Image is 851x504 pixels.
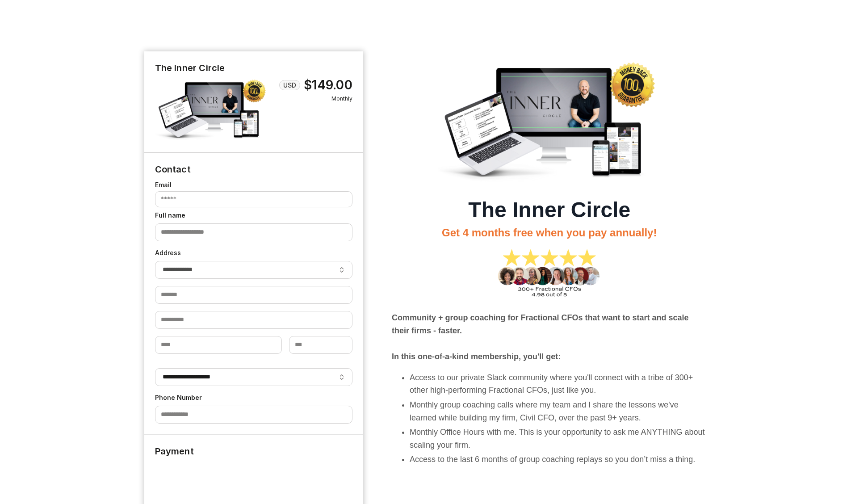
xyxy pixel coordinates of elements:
span: Get 4 months free when you pay annually! [442,227,657,239]
span: USD [283,81,296,90]
li: Monthly Office Hours with me. This is your opportunity to ask me ANYTHING about scaling your firm. [410,426,707,452]
legend: Contact [155,153,191,175]
li: Access to our private Slack community where you'll connect with a tribe of 300+ other high-perfor... [410,371,707,397]
img: 87d2c62-f66f-6753-08f5-caa413f672e_66fe2831-b063-435f-94cd-8b5a59888c9c.png [495,243,604,305]
h4: The Inner Circle [155,62,353,74]
b: Community + group coaching for Fractional CFOs that want to start and scale their firms - faster. [392,313,689,335]
label: Full name [155,211,353,220]
label: Phone Number [155,393,353,402]
strong: In this one-of-a-kind membership, you'll get: [392,352,561,361]
li: Monthly group coaching calls where my team and I share the lessons we've learned while building m... [410,399,707,424]
span: Monthly [276,95,352,103]
label: Address [155,248,353,257]
h1: The Inner Circle [392,197,707,223]
span: $149.00 [304,77,352,93]
legend: Payment [155,435,194,457]
li: Access to the last 6 months of group coaching replays so you don’t miss a thing. [410,453,707,466]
